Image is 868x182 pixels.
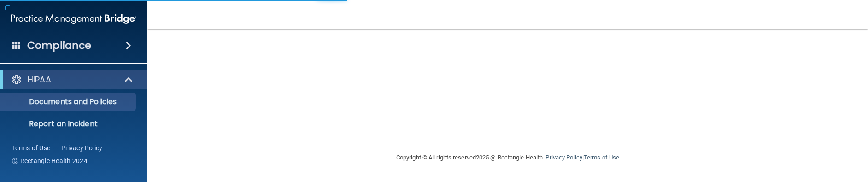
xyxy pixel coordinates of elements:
[27,39,91,52] h4: Compliance
[12,156,88,165] span: Ⓒ Rectangle Health 2024
[584,154,619,161] a: Terms of Use
[61,143,103,153] a: Privacy Policy
[11,74,134,85] a: HIPAA
[545,154,582,161] a: Privacy Policy
[12,143,50,153] a: Terms of Use
[11,10,136,28] img: PMB logo
[6,97,132,106] p: Documents and Policies
[28,74,51,85] p: HIPAA
[6,119,132,129] p: Report an Incident
[340,143,676,172] div: Copyright © All rights reserved 2025 @ Rectangle Health | |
